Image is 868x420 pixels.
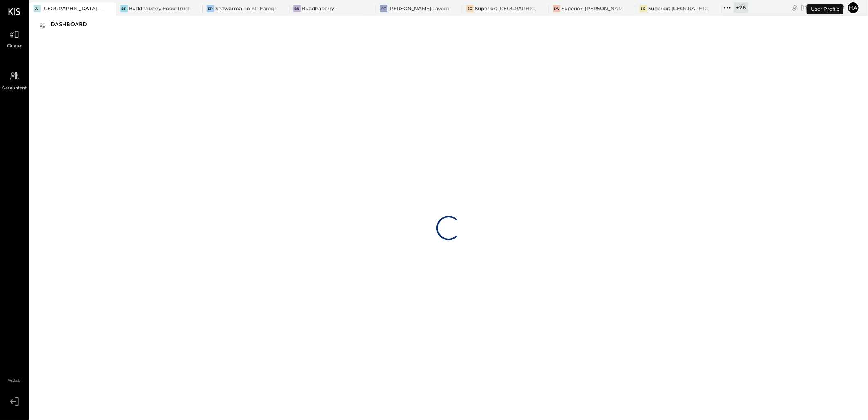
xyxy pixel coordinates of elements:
div: SO [466,5,474,12]
div: BF [120,5,128,12]
div: copy link [791,3,799,12]
div: PT [380,5,387,12]
div: Shawarma Point- Fareground [215,5,277,12]
span: Queue [7,43,22,50]
div: SC [640,5,647,12]
div: Buddhaberry [302,5,335,12]
div: SW [553,5,560,12]
div: Bu [293,5,301,12]
div: User Profile [807,4,843,14]
a: Queue [0,27,28,50]
div: Superior: [PERSON_NAME] [562,5,623,12]
div: Superior: [GEOGRAPHIC_DATA] [475,5,537,12]
div: [DATE] [801,4,845,11]
span: Accountant [2,85,27,92]
div: + 26 [734,2,748,13]
div: Superior: [GEOGRAPHIC_DATA] [648,5,710,12]
div: SP [207,5,214,12]
div: [GEOGRAPHIC_DATA] – [GEOGRAPHIC_DATA] [42,5,104,12]
a: Accountant [0,68,28,92]
div: A– [34,5,41,12]
div: Dashboard [51,18,95,32]
div: [PERSON_NAME] Tavern [389,5,450,12]
button: Ha [847,1,860,14]
div: Buddhaberry Food Truck [129,5,190,12]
